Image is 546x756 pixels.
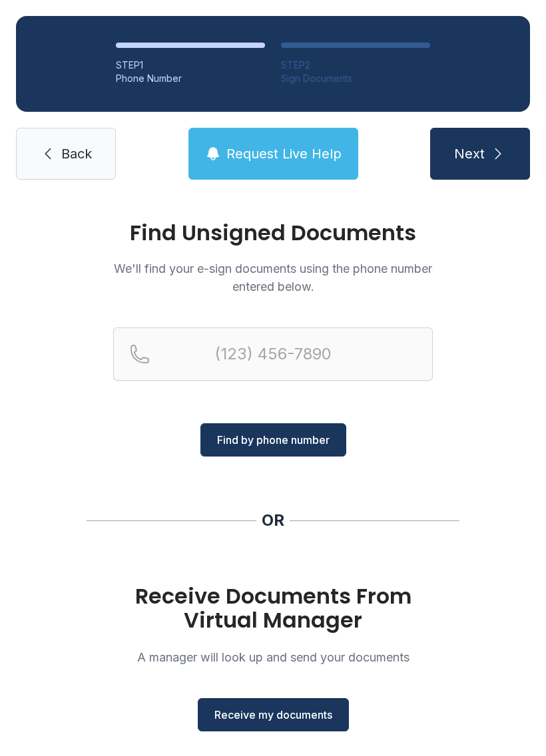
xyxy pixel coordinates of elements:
[113,648,433,666] p: A manager will look up and send your documents
[281,72,430,85] div: Sign Documents
[116,72,265,85] div: Phone Number
[262,510,284,531] div: OR
[226,144,342,163] span: Request Live Help
[116,59,265,72] div: STEP 1
[113,260,433,295] p: We'll find your e-sign documents using the phone number entered below.
[454,144,485,163] span: Next
[113,584,433,632] h1: Receive Documents From Virtual Manager
[113,327,433,381] input: Reservation phone number
[113,222,433,244] h1: Find Unsigned Documents
[214,707,332,723] span: Receive my documents
[217,432,330,448] span: Find by phone number
[61,144,92,163] span: Back
[281,59,430,72] div: STEP 2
